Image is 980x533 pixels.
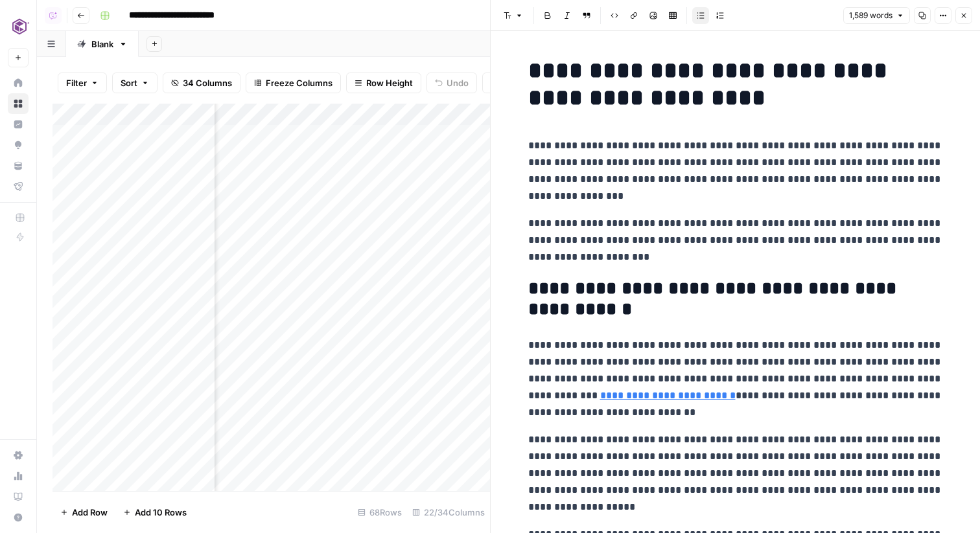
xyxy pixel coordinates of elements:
[163,73,240,93] button: 34 Columns
[8,15,31,38] img: Commvault Logo
[8,155,29,176] a: Your Data
[843,7,910,24] button: 1,589 words
[8,73,29,93] a: Home
[426,73,477,93] button: Undo
[447,76,469,89] span: Undo
[112,73,157,93] button: Sort
[115,502,194,523] button: Add 10 Rows
[91,38,113,51] div: Blank
[66,76,87,89] span: Filter
[849,10,892,21] span: 1,589 words
[135,506,187,519] span: Add 10 Rows
[8,10,29,43] button: Workspace: Commvault
[8,445,29,466] a: Settings
[366,76,413,89] span: Row Height
[353,502,407,523] div: 68 Rows
[8,176,29,197] a: Flightpath
[52,502,115,523] button: Add Row
[66,31,139,57] a: Blank
[58,73,107,93] button: Filter
[121,76,137,89] span: Sort
[72,506,108,519] span: Add Row
[8,466,29,486] a: Usage
[246,73,341,93] button: Freeze Columns
[407,502,490,523] div: 22/34 Columns
[8,114,29,135] a: Insights
[8,507,29,528] button: Help + Support
[8,486,29,507] a: Learning Hub
[8,135,29,155] a: Opportunities
[346,73,421,93] button: Row Height
[266,76,332,89] span: Freeze Columns
[183,76,232,89] span: 34 Columns
[8,93,29,114] a: Browse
